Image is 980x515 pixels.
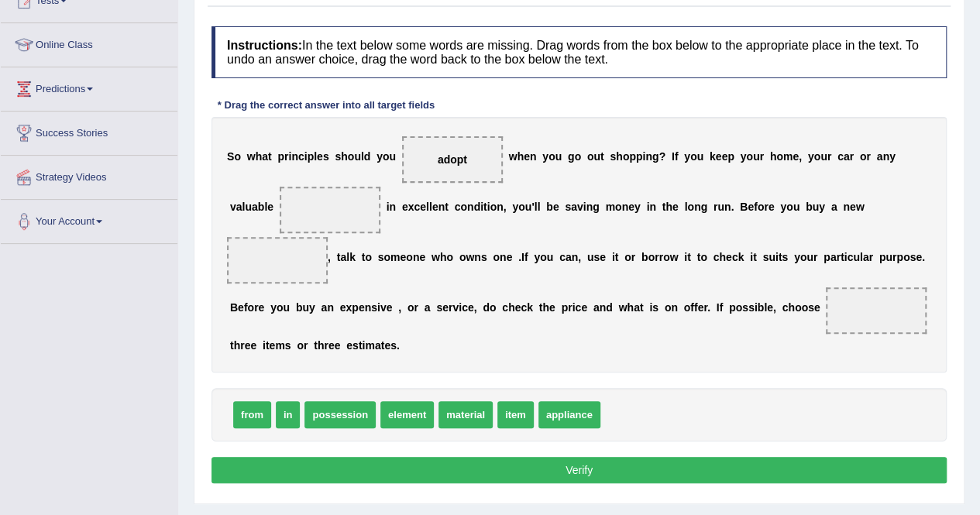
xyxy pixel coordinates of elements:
b: i [487,201,490,213]
b: l [426,201,429,213]
b: k [738,251,744,263]
b: m [605,201,614,213]
b: n [649,201,656,213]
b: o [746,150,753,163]
b: . [518,251,521,263]
b: e [524,150,530,163]
b: e [506,251,512,263]
b: o [776,150,783,163]
b: p [562,301,569,314]
b: y [794,251,800,263]
b: y [309,301,315,314]
b: u [820,150,827,163]
b: d [364,150,371,163]
b: n [413,251,420,263]
b: y [377,150,383,163]
b: v [577,201,583,213]
b: s [335,150,341,163]
b: s [378,251,384,263]
b: r [764,201,768,213]
b: o [348,150,355,163]
b: h [770,150,777,163]
b: ' [531,201,534,213]
b: a [831,201,837,213]
b: l [429,201,432,213]
b: h [508,301,515,314]
b: . [922,251,925,263]
b: n [724,201,731,213]
b: i [684,251,687,263]
b: c [462,301,468,314]
b: o [574,150,581,163]
b: o [814,150,821,163]
b: x [408,201,414,213]
b: s [610,150,616,163]
b: c [559,251,566,263]
b: e [793,150,799,163]
b: e [850,201,856,213]
b: a [844,150,850,163]
b: o [383,150,390,163]
b: w [432,251,440,263]
b: o [648,251,655,263]
b: e [716,150,722,163]
b: e [553,201,559,213]
b: s [481,251,487,263]
b: I [521,251,524,263]
b: o [663,251,670,263]
b: e [726,251,732,263]
a: Predictions [1,67,177,106]
b: p [308,150,315,163]
b: y [512,201,518,213]
b: e [420,201,426,213]
b: o [903,251,910,263]
b: l [314,150,317,163]
b: e [238,301,244,314]
b: r [836,251,840,263]
b: e [400,251,406,263]
b: i [387,201,390,213]
b: l [535,201,538,213]
button: Verify [211,457,947,483]
b: u [354,150,361,163]
b: i [750,251,753,263]
b: B [740,201,748,213]
b: c [502,301,508,314]
b: o [247,301,254,314]
b: s [436,301,442,314]
b: e [748,201,754,213]
b: p [629,150,636,163]
b: u [245,201,252,213]
b: t [615,251,619,263]
b: u [853,251,860,263]
span: Drop target [402,136,503,183]
b: p [277,150,284,163]
b: e [402,201,408,213]
b: t [268,150,272,163]
b: y [684,150,690,163]
b: e [769,201,775,213]
b: n [882,150,889,163]
b: y [741,150,747,163]
b: w [247,150,256,163]
h4: In the text below some words are missing. Drag words from the box below to the appropriate place ... [211,26,947,78]
b: l [242,201,245,213]
b: v [230,201,236,213]
b: y [534,251,540,263]
b: e [442,301,449,314]
b: r [866,150,870,163]
b: d [483,301,490,314]
b: b [641,251,648,263]
b: u [885,251,892,263]
b: f [524,251,528,263]
b: o [234,150,241,163]
b: u [769,251,775,263]
b: o [587,150,594,163]
b: t [696,251,700,263]
b: n [500,251,507,263]
b: c [837,150,844,163]
span: adopt [438,153,467,166]
b: o [493,251,500,263]
b: ? [658,150,665,163]
b: r [449,301,452,314]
